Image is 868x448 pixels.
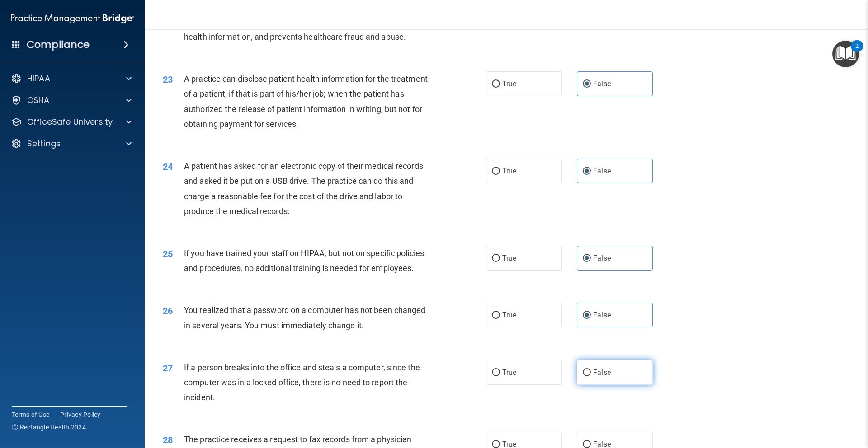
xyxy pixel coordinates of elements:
input: True [492,369,500,376]
span: True [502,79,516,88]
input: False [583,81,591,88]
span: If a person breaks into the office and steals a computer, since the computer was in a locked offi... [184,363,420,402]
span: A patient has asked for an electronic copy of their medical records and asked it be put on a USB ... [184,161,423,216]
button: Open Resource Center, 2 new notifications [832,41,859,67]
span: False [593,368,611,377]
a: Settings [11,138,132,149]
input: True [492,441,500,448]
a: Privacy Policy [60,410,101,419]
input: False [583,441,591,448]
span: False [593,311,611,319]
span: 27 [163,363,173,373]
input: False [583,168,591,175]
h4: Compliance [27,38,90,51]
p: OfficeSafe University [27,117,113,127]
input: True [492,255,500,262]
input: False [583,369,591,376]
span: True [502,368,516,377]
span: Ⓒ Rectangle Health 2024 [12,423,86,432]
input: False [583,312,591,319]
span: You realized that a password on a computer has not been changed in several years. You must immedi... [184,305,425,330]
span: If you have trained your staff on HIPAA, but not on specific policies and procedures, no addition... [184,248,424,273]
img: PMB logo [11,9,134,28]
input: True [492,168,500,175]
a: OSHA [11,95,132,106]
input: True [492,81,500,88]
p: HIPAA [27,73,50,84]
span: HIPAA protects the privacy and security of patient health information, provides for electronic an... [184,2,425,42]
span: False [593,79,611,88]
a: OfficeSafe University [11,117,132,127]
a: Terms of Use [12,410,49,419]
p: OSHA [27,95,50,106]
span: 23 [163,74,173,85]
span: 24 [163,161,173,172]
span: 28 [163,434,173,445]
a: HIPAA [11,73,132,84]
span: True [502,254,516,262]
div: 2 [855,46,859,58]
span: A practice can disclose patient health information for the treatment of a patient, if that is par... [184,74,428,129]
span: False [593,167,611,175]
input: False [583,255,591,262]
input: True [492,312,500,319]
p: Settings [27,138,61,149]
span: 26 [163,305,173,316]
span: False [593,254,611,262]
span: True [502,167,516,175]
span: True [502,311,516,319]
span: 25 [163,248,173,259]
